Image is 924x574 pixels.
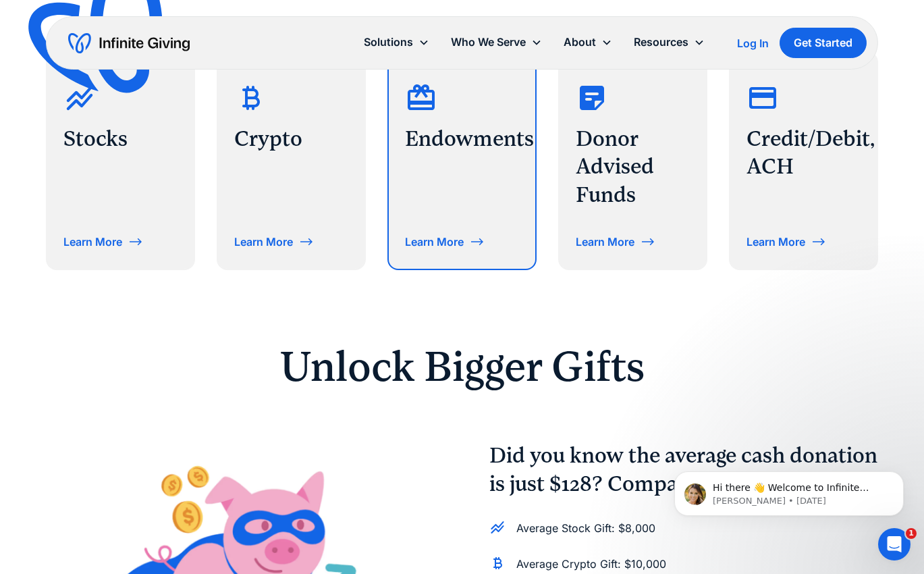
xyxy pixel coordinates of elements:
[634,33,688,51] div: Resources
[558,51,707,270] a: Donor Advised FundsLearn More
[553,28,623,57] div: About
[68,32,190,54] a: home
[387,51,537,270] a: EndowmentsLearn More
[780,28,867,58] a: Get Started
[217,51,366,270] a: CryptoLearn More
[364,33,413,51] div: Solutions
[746,125,861,181] h3: Credit/Debit, ACH
[63,236,122,247] div: Learn More
[746,236,805,247] div: Learn More
[729,51,878,270] a: Credit/Debit, ACHLearn More
[405,125,519,153] h3: Endowments
[451,33,526,51] div: Who We Serve
[576,236,634,247] div: Learn More
[234,236,293,247] div: Learn More
[737,35,769,51] a: Log In
[564,33,596,51] div: About
[516,555,666,573] p: Average Crypto Gift: $10,000
[63,125,178,153] h3: Stocks
[46,51,195,270] a: StocksLearn More
[576,125,690,209] h3: Donor Advised Funds
[440,28,553,57] div: Who We Serve
[906,528,917,539] span: 1
[117,346,808,388] h2: Unlock Bigger Gifts
[516,519,655,538] p: Average Stock Gift: $8,000
[654,443,924,538] iframe: Intercom notifications message
[737,38,769,49] div: Log In
[405,236,464,247] div: Learn More
[489,442,878,498] h4: Did you know the average cash donation is just $128? Compare to:
[623,28,715,57] div: Resources
[353,28,440,57] div: Solutions
[878,528,911,560] iframe: Intercom live chat
[234,125,348,153] h3: Crypto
